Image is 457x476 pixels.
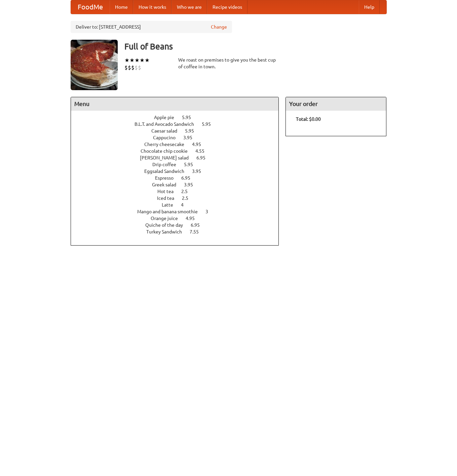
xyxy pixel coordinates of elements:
b: Total: $0.00 [296,116,321,122]
span: 6.95 [196,155,212,160]
span: Caesar salad [151,128,184,134]
li: ★ [145,57,150,64]
a: Caesar salad 5.95 [151,128,206,134]
span: 5.95 [185,128,201,134]
span: 4 [181,202,190,208]
span: Cappucino [153,135,182,140]
li: $ [128,64,131,71]
li: $ [124,64,128,71]
a: Turkey Sandwich 7.55 [146,229,211,234]
a: Who we are [172,0,207,14]
li: ★ [140,57,145,64]
a: Cherry cheesecake 4.95 [144,142,214,147]
li: $ [135,64,138,71]
span: Greek salad [152,182,183,187]
span: 3.95 [192,169,208,174]
span: 4.95 [186,216,201,221]
div: We roast on premises to give you the best cup of coffee in town. [178,57,279,70]
span: Hot tea [157,189,180,194]
a: Espresso 6.95 [155,175,203,181]
a: [PERSON_NAME] salad 6.95 [140,155,218,160]
span: Cherry cheesecake [144,142,191,147]
span: Quiche of the day [145,222,190,228]
span: B.L.T. and Avocado Sandwich [135,121,201,127]
li: ★ [135,57,140,64]
span: Drip coffee [152,162,183,167]
span: Mango and banana smoothie [137,209,204,214]
a: Orange juice 4.95 [151,216,207,221]
a: Home [110,0,133,14]
span: Orange juice [151,216,185,221]
img: angular.jpg [71,40,118,90]
span: 5.95 [202,121,218,127]
a: FoodMe [71,0,110,14]
a: Hot tea 2.5 [157,189,200,194]
a: Cappucino 3.95 [153,135,205,140]
a: Apple pie 5.95 [154,115,203,120]
li: $ [138,64,141,71]
a: Change [211,24,227,30]
h3: Full of Beans [124,40,387,53]
li: ★ [129,57,135,64]
span: Iced tea [157,195,181,201]
span: Eggsalad Sandwich [144,169,191,174]
span: 3.95 [183,135,199,140]
span: 4.95 [192,142,208,147]
a: Help [359,0,380,14]
span: 7.55 [190,229,205,234]
span: [PERSON_NAME] salad [140,155,195,160]
a: Quiche of the day 6.95 [145,222,212,228]
a: Recipe videos [207,0,247,14]
span: Turkey Sandwich [146,229,189,234]
span: 2.5 [181,189,194,194]
span: Chocolate chip cookie [141,148,194,154]
a: Chocolate chip cookie 4.55 [141,148,217,154]
div: Deliver to: [STREET_ADDRESS] [71,21,232,33]
a: Latte 4 [162,202,196,208]
a: Iced tea 2.5 [157,195,201,201]
li: $ [131,64,135,71]
span: 5.95 [184,162,200,167]
span: 6.95 [191,222,206,228]
h4: Your order [286,97,386,111]
a: Greek salad 3.95 [152,182,205,187]
span: Apple pie [154,115,181,120]
a: B.L.T. and Avocado Sandwich 5.95 [135,121,223,127]
h4: Menu [71,97,279,111]
a: Mango and banana smoothie 3 [137,209,221,214]
span: 3 [205,209,215,214]
span: 2.5 [182,195,195,201]
a: Drip coffee 5.95 [152,162,205,167]
span: 5.95 [182,115,198,120]
span: Latte [162,202,180,208]
a: How it works [133,0,172,14]
span: 3.95 [184,182,200,187]
span: Espresso [155,175,180,181]
span: 4.55 [195,148,211,154]
span: 6.95 [181,175,197,181]
li: ★ [124,57,129,64]
a: Eggsalad Sandwich 3.95 [144,169,214,174]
